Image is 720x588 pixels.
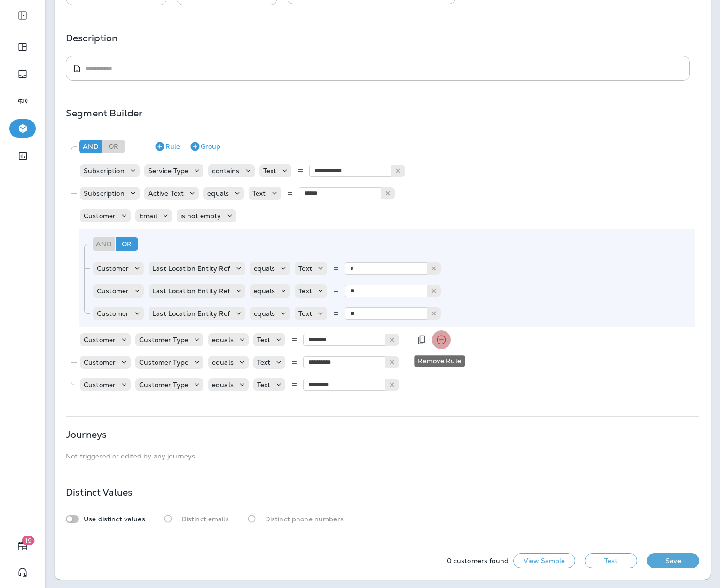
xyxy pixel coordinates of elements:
p: Subscription [84,167,125,175]
p: Text [298,287,312,295]
p: Distinct phone numbers [265,515,344,523]
p: Customer [84,212,116,220]
p: Text [257,336,271,344]
p: Customer [84,381,116,389]
p: Segment Builder [66,109,142,117]
p: equals [212,359,234,366]
p: Customer Type [139,336,188,344]
p: Customer [84,359,116,366]
button: 19 [9,537,36,556]
p: Subscription [84,190,125,197]
p: equals [254,265,275,272]
p: Customer Type [139,381,188,389]
p: Customer [84,336,116,344]
p: 0 customers found [447,557,509,565]
div: Remove Rule [414,355,465,367]
button: Group [186,139,224,154]
p: Text [298,310,312,317]
button: Expand Sidebar [9,6,36,25]
button: Test [585,553,637,568]
p: is not empty [180,212,221,220]
p: equals [207,190,229,197]
p: Service Type [148,167,189,175]
div: Or [116,237,138,251]
p: Description [66,34,118,42]
p: Use distinct values [84,515,145,523]
button: Rule [150,139,184,154]
div: And [79,140,102,153]
p: Customer Type [139,359,188,366]
div: And [93,237,115,251]
p: Text [263,167,277,175]
p: equals [254,310,275,317]
p: contains [212,167,239,175]
p: Not triggered or edited by any journeys [66,452,699,460]
span: 19 [22,536,35,545]
p: Active Text [148,190,184,197]
p: Distinct Values [66,489,133,496]
p: Email [139,212,157,220]
p: Journeys [66,431,107,438]
p: Last Location Entity Ref [152,310,230,317]
p: Customer [97,310,129,317]
button: Save [647,553,699,568]
p: equals [254,287,275,295]
p: Text [298,265,312,272]
p: equals [212,336,234,344]
button: Duplicate Rule [412,330,431,349]
div: Or [102,140,125,153]
p: Customer [97,287,129,295]
p: Customer [97,265,129,272]
p: Text [257,381,271,389]
button: View Sample [513,553,575,568]
p: Distinct emails [181,515,229,523]
p: equals [212,381,234,389]
p: Last Location Entity Ref [152,287,230,295]
p: Last Location Entity Ref [152,265,230,272]
button: Remove Rule [432,330,451,349]
p: Text [257,359,271,366]
p: Text [252,190,266,197]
